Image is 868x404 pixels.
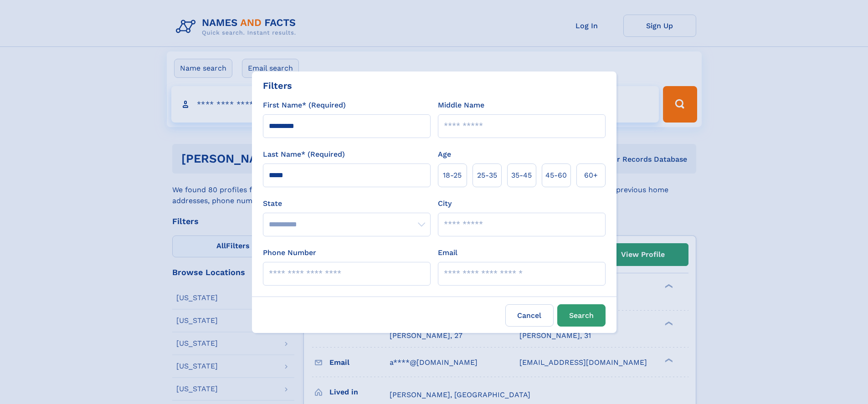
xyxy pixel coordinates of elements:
label: State [263,198,431,209]
label: Last Name* (Required) [263,149,345,160]
label: City [438,198,452,209]
label: Age [438,149,451,160]
div: Filters [263,79,292,92]
span: 45‑60 [545,170,567,181]
label: Email [438,247,457,258]
button: Search [557,304,606,327]
span: 18‑25 [443,170,462,181]
label: First Name* (Required) [263,100,346,111]
span: 35‑45 [511,170,532,181]
span: 60+ [584,170,598,181]
label: Phone Number [263,247,316,258]
label: Cancel [505,304,554,327]
label: Middle Name [438,100,484,111]
span: 25‑35 [477,170,497,181]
